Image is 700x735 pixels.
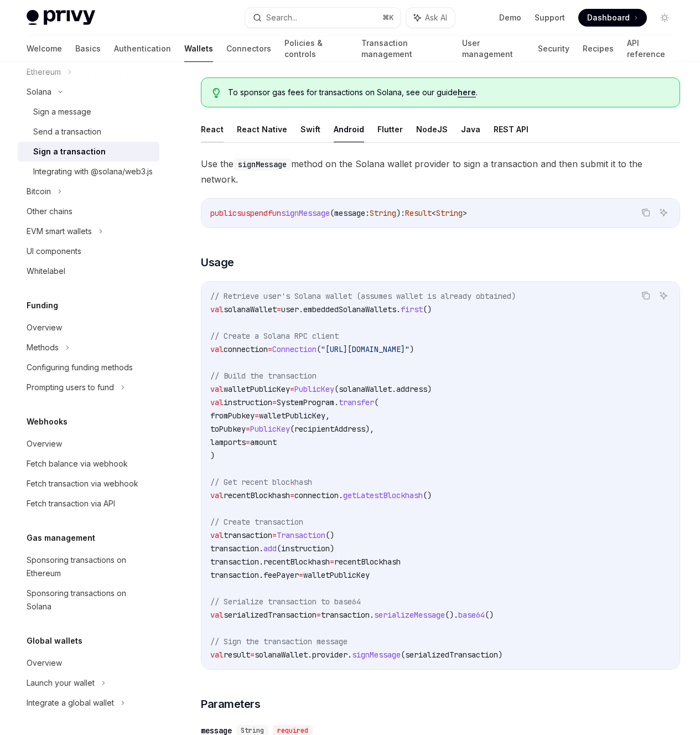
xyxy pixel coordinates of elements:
button: Toggle dark mode [656,9,673,27]
span: // Create a Solana RPC client [210,331,339,341]
span: = [246,437,250,447]
a: Authentication [114,35,171,62]
div: Integrating with @solana/web3.js [33,165,153,178]
span: // Create transaction [210,517,303,527]
div: UI components [27,245,81,258]
div: Whitelabel [27,265,65,278]
span: > [463,208,467,218]
span: // Build the transaction [210,371,317,381]
span: // Serialize transaction to base64 [210,597,361,607]
a: Welcome [27,35,62,62]
div: Search... [266,11,297,24]
span: val [210,650,224,660]
span: Dashboard [587,12,630,23]
div: Other chains [27,205,72,218]
div: Send a transaction [33,125,101,138]
a: UI components [18,241,159,261]
button: React [201,116,224,142]
span: transaction.recentBlockhash [210,557,330,567]
button: Ask AI [656,205,671,220]
span: PublicKey [294,384,334,394]
a: Fetch transaction via API [18,494,159,514]
span: Transaction [277,530,325,540]
h5: Gas management [27,531,95,545]
button: Copy the contents from the code block [639,205,653,220]
span: = [330,557,334,567]
span: val [210,304,224,314]
a: Sign a message [18,102,159,122]
div: Prompting users to fund [27,381,114,394]
a: Demo [499,12,521,23]
span: (solanaWallet.address) [334,384,432,394]
span: connection. [294,490,343,500]
span: transaction. [321,610,374,620]
span: serializedTransaction [224,610,317,620]
button: Swift [300,116,320,142]
div: Sponsoring transactions on Solana [27,587,153,613]
div: Bitcoin [27,185,51,198]
button: REST API [494,116,528,142]
a: Transaction management [361,35,449,62]
a: here [458,87,476,97]
span: val [210,384,224,394]
span: solanaWallet.provider. [255,650,352,660]
span: getLatestBlockhash [343,490,423,500]
a: Whitelabel [18,261,159,281]
span: < [432,208,436,218]
span: walletPublicKey, [259,411,330,421]
a: Policies & controls [284,35,348,62]
span: ) [409,344,414,354]
span: String [436,208,463,218]
button: Copy the contents from the code block [639,288,653,303]
img: light logo [27,10,95,25]
span: Use the method on the Solana wallet provider to sign a transaction and then submit it to the netw... [201,156,680,187]
div: Methods [27,341,59,354]
span: String [241,726,264,735]
span: ( [374,397,378,407]
span: instruction [224,397,272,407]
span: (message: [330,208,370,218]
button: Android [334,116,364,142]
div: Sponsoring transactions on Ethereum [27,553,153,580]
span: () [325,530,334,540]
span: To sponsor gas fees for transactions on Solana, see our guide . [228,87,668,98]
span: toPubkey [210,424,246,434]
button: Search...⌘K [245,8,401,28]
span: solanaWallet [224,304,277,314]
span: (). [445,610,458,620]
div: Fetch balance via webhook [27,457,128,470]
span: = [250,650,255,660]
div: Launch your wallet [27,676,95,690]
span: suspend [237,208,268,218]
span: "[URL][DOMAIN_NAME]" [321,344,409,354]
span: user.embeddedSolanaWallets. [281,304,401,314]
div: Fetch transaction via webhook [27,477,138,490]
span: public [210,208,237,218]
a: Sponsoring transactions on Solana [18,583,159,617]
svg: Tip [212,88,220,98]
span: val [210,610,224,620]
span: base64 [458,610,485,620]
span: // Sign the transaction message [210,636,348,646]
a: Sign a transaction [18,142,159,162]
span: = [272,530,277,540]
a: Fetch transaction via webhook [18,474,159,494]
div: Fetch transaction via API [27,497,115,510]
h5: Funding [27,299,58,312]
span: = [290,490,294,500]
span: transaction. [210,544,263,553]
span: amount [250,437,277,447]
a: Connectors [226,35,271,62]
a: Basics [75,35,101,62]
span: serializeMessage [374,610,445,620]
div: Solana [27,85,51,99]
span: fromPubkey [210,411,255,421]
h5: Global wallets [27,634,82,648]
span: transaction.feePayer [210,570,299,580]
span: ): [396,208,405,218]
button: Ask AI [656,288,671,303]
button: Java [461,116,480,142]
button: NodeJS [416,116,448,142]
a: Recipes [583,35,614,62]
a: Fetch balance via webhook [18,454,159,474]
